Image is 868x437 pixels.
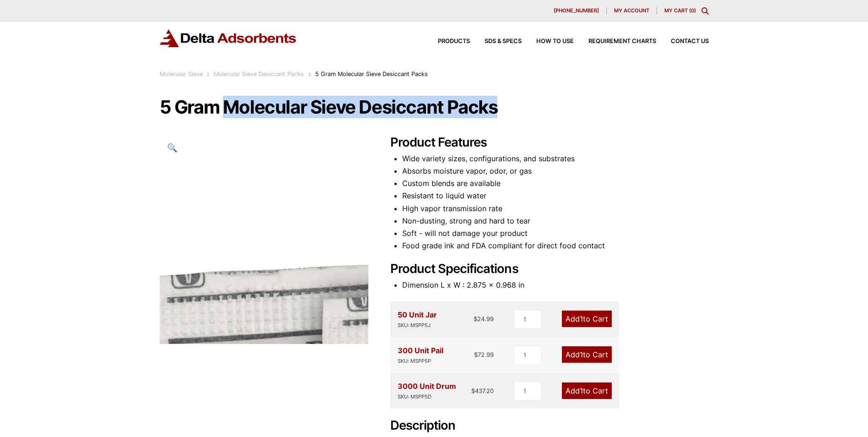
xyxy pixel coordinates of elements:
[402,165,709,177] li: Absorbs moisture vapor, odor, or gas
[546,7,607,15] a: [PHONE_NUMBER]
[390,135,709,150] h2: Product Features
[470,38,522,44] a: SDS & SPECS
[160,29,297,47] img: Delta Adsorbents
[522,38,574,44] a: How to Use
[671,38,709,44] span: Contact Us
[474,351,478,358] span: $
[471,387,475,394] span: $
[607,7,657,15] a: My account
[402,153,709,165] li: Wide variety sizes, configurations, and substrates
[423,38,470,44] a: Products
[207,71,209,77] span: :
[562,382,612,399] a: Add1to Cart
[402,190,709,202] li: Resistant to liquid water
[214,71,304,77] a: Molecular Sieve Desiccant Packs
[580,314,583,323] span: 1
[562,346,612,363] a: Add1to Cart
[656,38,709,44] a: Contact Us
[471,387,494,394] bdi: 437.20
[474,315,494,322] bdi: 24.99
[614,8,649,13] span: My account
[398,357,443,366] div: SKU: MSPP5P
[402,279,709,291] li: Dimension L x W : 2.875 x 0.968 in
[160,98,709,117] h1: 5 Gram Molecular Sieve Desiccant Packs
[309,71,311,77] span: :
[160,71,203,77] a: Molecular Sieve
[167,142,178,153] span: 🔍
[402,227,709,240] li: Soft - will not damage your product
[580,386,583,395] span: 1
[398,344,443,366] div: 300 Unit Pail
[390,262,709,277] h2: Product Specifications
[554,8,599,13] span: [PHONE_NUMBER]
[664,7,696,14] a: My Cart (0)
[562,311,612,327] a: Add1to Cart
[398,393,456,401] div: SKU: MSPP5D
[536,38,574,44] span: How to Use
[438,38,470,44] span: Products
[398,309,437,330] div: 50 Unit Jar
[701,7,709,15] div: Toggle Modal Content
[691,7,694,14] span: 0
[390,418,709,433] h2: Description
[402,215,709,227] li: Non-dusting, strong and hard to tear
[402,240,709,252] li: Food grade ink and FDA compliant for direct food contact
[588,38,656,44] span: Requirement Charts
[474,351,494,358] bdi: 72.99
[574,38,656,44] a: Requirement Charts
[402,177,709,190] li: Custom blends are available
[485,38,522,44] span: SDS & SPECS
[580,350,583,359] span: 1
[315,71,428,77] span: 5 Gram Molecular Sieve Desiccant Packs
[160,135,185,160] a: View full-screen image gallery
[398,380,456,401] div: 3000 Unit Drum
[402,202,709,215] li: High vapor transmission rate
[474,315,477,322] span: $
[398,321,437,330] div: SKU: MSPP5J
